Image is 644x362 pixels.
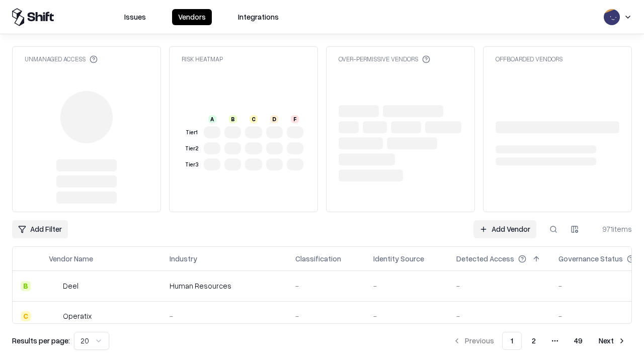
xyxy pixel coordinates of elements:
div: Tier 3 [184,160,200,169]
img: Deel [49,281,59,291]
button: Issues [118,9,152,25]
div: B [21,281,31,291]
div: Tier 2 [184,144,200,153]
div: D [270,115,278,123]
div: A [208,115,216,123]
div: C [250,115,258,123]
div: Tier 1 [184,128,200,137]
div: - [170,311,279,321]
button: Integrations [232,9,285,25]
div: Deel [63,281,78,291]
div: - [295,311,357,321]
div: - [456,311,542,321]
div: Human Resources [170,281,279,291]
div: Vendor Name [49,253,93,264]
div: 971 items [592,224,632,234]
button: Next [593,332,632,350]
div: Detected Access [456,253,514,264]
div: B [229,115,237,123]
button: Add Filter [12,220,68,238]
button: Vendors [172,9,212,25]
div: C [21,311,31,321]
img: Operatix [49,311,59,321]
div: Governance Status [558,253,623,264]
nav: pagination [447,332,632,350]
div: Risk Heatmap [182,55,223,63]
div: Classification [295,253,341,264]
button: 2 [524,332,544,350]
div: - [295,281,357,291]
button: 1 [502,332,522,350]
div: Operatix [63,311,92,321]
a: Add Vendor [473,220,536,238]
div: - [373,281,440,291]
div: Offboarded Vendors [496,55,562,63]
div: Identity Source [373,253,424,264]
div: - [373,311,440,321]
div: Unmanaged Access [25,55,98,63]
p: Results per page: [12,335,70,346]
div: Over-Permissive Vendors [339,55,430,63]
div: - [456,281,542,291]
div: Industry [170,253,197,264]
button: 49 [566,332,591,350]
div: F [291,115,299,123]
